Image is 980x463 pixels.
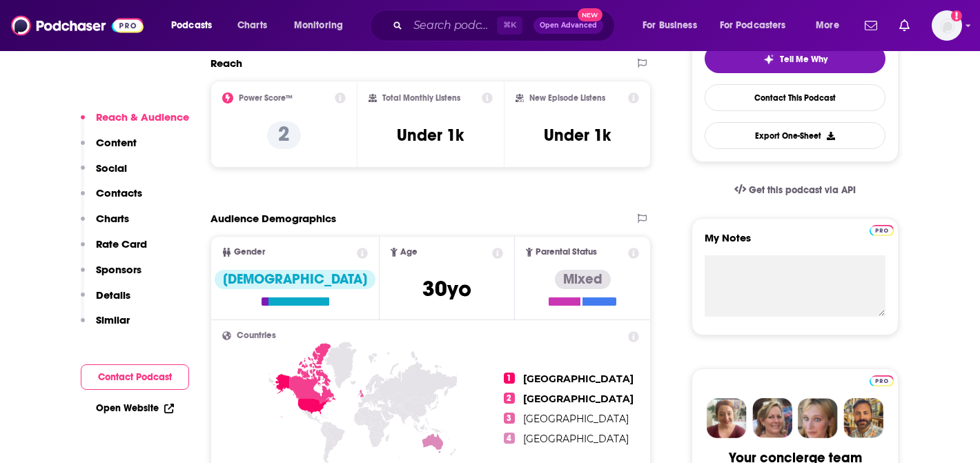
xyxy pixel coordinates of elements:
div: Search podcasts, credits, & more... [383,10,628,41]
p: Reach & Audience [96,110,189,124]
button: open menu [806,14,856,37]
span: ⌘ K [497,17,522,35]
span: 1 [504,373,515,384]
h2: Power Score™ [239,93,293,103]
span: Tell Me Why [780,54,827,65]
label: My Notes [705,231,885,255]
button: Details [81,288,130,314]
button: Social [81,161,127,187]
img: tell me why sparkle [763,54,774,65]
svg: Add a profile image [951,10,962,21]
img: Podchaser Pro [870,225,894,236]
span: For Podcasters [720,16,786,35]
span: 30 yo [422,275,471,302]
button: open menu [161,14,230,37]
p: Social [96,161,127,175]
button: Open AdvancedNew [533,17,603,34]
button: Contact Podcast [81,364,189,390]
button: Show profile menu [932,10,962,41]
img: Jules Profile [798,398,838,438]
button: Contacts [81,186,142,212]
span: Podcasts [171,16,212,35]
img: Jon Profile [843,398,883,438]
img: User Profile [932,10,962,41]
div: Mixed [555,270,611,289]
p: Sponsors [96,263,141,276]
img: Sydney Profile [707,398,747,438]
span: Open Advanced [540,22,597,29]
a: Open Website [96,402,174,414]
h2: Total Monthly Listens [382,93,460,103]
button: open menu [633,14,714,37]
span: 2 [504,393,515,404]
button: Charts [81,212,129,237]
p: Details [96,288,130,302]
p: Contacts [96,186,142,199]
img: Podchaser - Follow, Share and Rate Podcasts [11,12,144,39]
p: Rate Card [96,237,147,250]
span: Gender [234,248,265,257]
span: [GEOGRAPHIC_DATA] [523,373,634,385]
span: Charts [237,16,267,35]
span: Logged in as sophiak [932,10,962,41]
p: Similar [96,313,130,326]
a: Get this podcast via API [723,173,867,207]
a: Contact This Podcast [705,84,885,111]
span: Countries [237,331,276,340]
span: More [816,16,839,35]
p: Charts [96,212,129,225]
span: 3 [504,413,515,424]
a: Show notifications dropdown [859,14,883,37]
span: For Business [643,16,697,35]
span: Monitoring [294,16,343,35]
h3: Under 1k [544,125,611,146]
p: Content [96,136,137,149]
h2: Reach [210,57,242,70]
span: New [578,8,602,21]
button: Rate Card [81,237,147,263]
p: 2 [267,121,301,149]
button: Reach & Audience [81,110,189,136]
span: [GEOGRAPHIC_DATA] [523,393,634,405]
button: Similar [81,313,130,339]
span: Parental Status [536,248,597,257]
img: Barbara Profile [752,398,792,438]
a: Show notifications dropdown [894,14,915,37]
span: Get this podcast via API [749,184,856,196]
a: Charts [228,14,275,37]
button: Sponsors [81,263,141,288]
h2: New Episode Listens [529,93,605,103]
span: [GEOGRAPHIC_DATA] [523,413,629,425]
span: 4 [504,433,515,444]
button: Export One-Sheet [705,122,885,149]
button: open menu [284,14,361,37]
div: [DEMOGRAPHIC_DATA] [215,270,375,289]
span: [GEOGRAPHIC_DATA] [523,433,629,445]
span: Age [400,248,418,257]
img: Podchaser Pro [870,375,894,386]
a: Pro website [870,223,894,236]
h2: Audience Demographics [210,212,336,225]
button: Content [81,136,137,161]
input: Search podcasts, credits, & more... [408,14,497,37]
h3: Under 1k [397,125,464,146]
a: Pro website [870,373,894,386]
button: open menu [711,14,806,37]
button: tell me why sparkleTell Me Why [705,44,885,73]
